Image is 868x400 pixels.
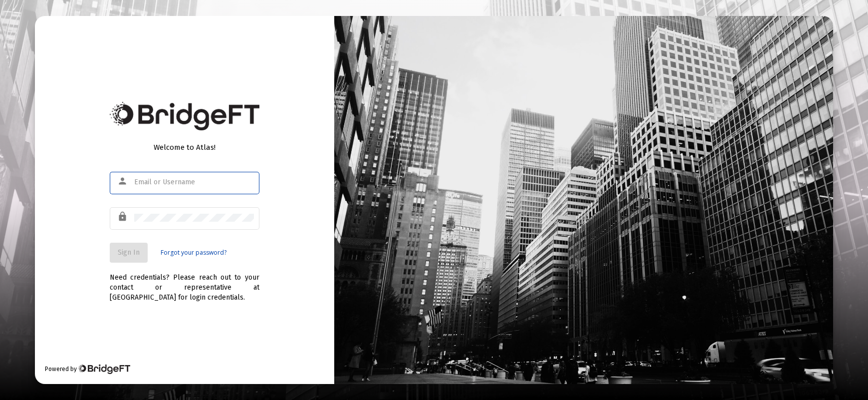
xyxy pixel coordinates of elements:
img: Bridge Financial Technology Logo [78,364,130,374]
input: Email or Username [134,178,254,186]
img: Bridge Financial Technology Logo [110,102,259,130]
span: Sign In [118,248,140,257]
div: Powered by [45,364,130,374]
div: Welcome to Atlas! [110,142,259,152]
mat-icon: lock [117,211,129,223]
button: Sign In [110,243,148,263]
mat-icon: person [117,175,129,187]
div: Need credentials? Please reach out to your contact or representative at [GEOGRAPHIC_DATA] for log... [110,263,259,303]
a: Forgot your password? [161,248,226,258]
